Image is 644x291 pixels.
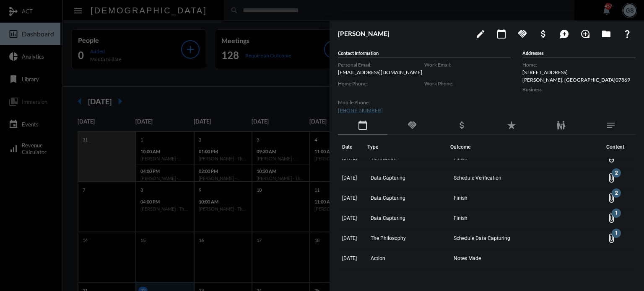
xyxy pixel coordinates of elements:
[602,135,636,159] th: Content
[606,233,616,243] mat-icon: Open Content List
[338,30,468,37] h3: [PERSON_NAME]
[472,25,489,42] button: edit person
[606,173,616,183] mat-icon: Open Content List
[338,99,424,106] label: Mobile Phone:
[606,193,616,203] mat-icon: Open Content List
[454,195,467,201] span: Finish
[475,29,486,39] mat-icon: edit
[367,135,451,159] th: Type
[454,215,467,221] span: Finish
[619,25,636,42] button: What If?
[522,69,636,75] p: [STREET_ADDRESS]
[522,50,636,57] h5: Addresses
[424,80,511,87] label: Work Phone:
[407,120,417,130] mat-icon: handshake
[457,120,467,130] mat-icon: attach_money
[338,62,424,68] label: Personal Email:
[454,235,510,241] span: Schedule Data Capturing
[506,120,517,130] mat-icon: star_rate
[342,215,357,221] span: [DATE]
[342,255,357,261] span: [DATE]
[606,213,616,223] mat-icon: Open Content List
[338,107,383,113] a: [PHONE_NUMBER]
[522,86,636,93] label: Business:
[371,255,385,261] span: Action
[493,25,510,42] button: Add meeting
[580,29,590,39] mat-icon: loupe
[598,25,615,42] button: Archives
[342,235,357,241] span: [DATE]
[535,25,552,42] button: Add Business
[358,120,368,130] mat-icon: calendar_today
[622,29,632,39] mat-icon: question_mark
[371,215,405,221] span: Data Capturing
[338,80,424,87] label: Home Phone:
[577,25,594,42] button: Add Introduction
[606,120,616,130] mat-icon: notes
[338,69,424,75] p: [EMAIL_ADDRESS][DOMAIN_NAME]
[522,77,636,83] p: [PERSON_NAME] , [GEOGRAPHIC_DATA] 07869
[342,195,357,201] span: [DATE]
[454,175,501,181] span: Schedule Verification
[371,195,405,201] span: Data Capturing
[538,29,548,39] mat-icon: attach_money
[342,175,357,181] span: [DATE]
[454,255,481,261] span: Notes Made
[496,29,506,39] mat-icon: calendar_today
[424,62,511,68] label: Work Email:
[514,25,531,42] button: Add Commitment
[556,25,573,42] button: Add Mention
[517,29,527,39] mat-icon: handshake
[601,29,611,39] mat-icon: folder
[450,135,602,159] th: Outcome
[371,175,405,181] span: Data Capturing
[371,235,406,241] span: The Philosophy
[522,62,636,68] label: Home:
[559,29,569,39] mat-icon: maps_ugc
[556,120,566,130] mat-icon: family_restroom
[338,135,367,159] th: Date
[338,50,511,57] h5: Contact Information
